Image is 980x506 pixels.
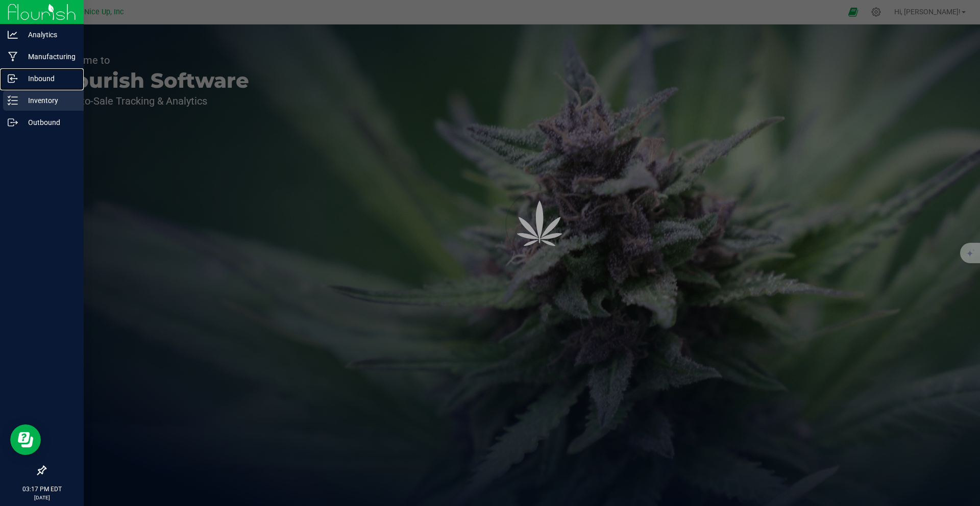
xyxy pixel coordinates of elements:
p: [DATE] [5,494,79,501]
inline-svg: Inventory [8,95,18,106]
p: 03:17 PM EDT [5,485,79,494]
p: Manufacturing [18,50,79,63]
inline-svg: Manufacturing [8,52,18,62]
inline-svg: Analytics [8,30,18,40]
inline-svg: Outbound [8,117,18,128]
p: Inventory [18,94,79,107]
iframe: Resource center [10,424,41,455]
p: Outbound [18,116,79,129]
p: Inbound [18,72,79,85]
inline-svg: Inbound [8,73,18,84]
p: Analytics [18,29,79,41]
